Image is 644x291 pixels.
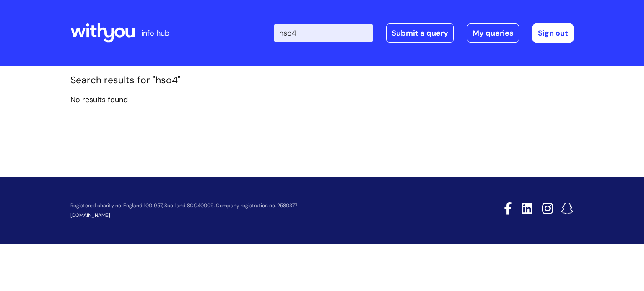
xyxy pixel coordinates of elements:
h1: Search results for "hso4" [70,75,574,86]
p: No results found [70,93,574,106]
a: Sign out [532,23,574,43]
input: Search [274,24,373,42]
p: info hub [141,26,169,40]
div: | - [274,23,574,43]
p: Registered charity no. England 1001957, Scotland SCO40009. Company registration no. 2580377 [70,203,444,209]
a: Submit a query [386,23,454,43]
a: My queries [467,23,519,43]
a: [DOMAIN_NAME] [70,212,110,219]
